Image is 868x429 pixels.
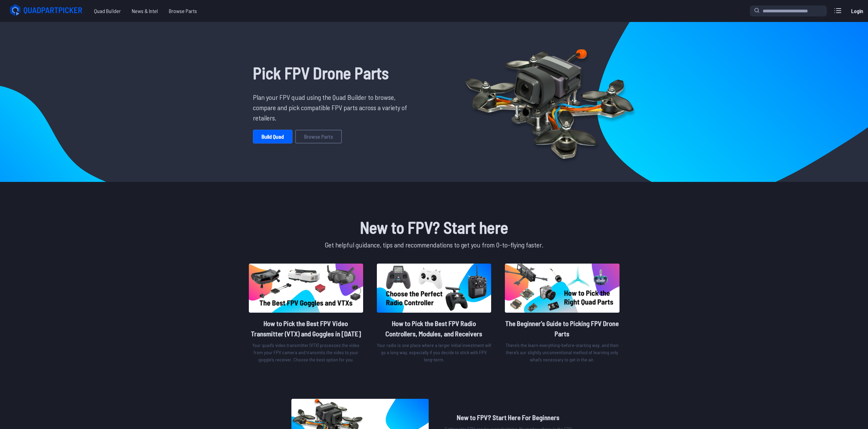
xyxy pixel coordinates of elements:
p: Your quad’s video transmitter (VTX) processes the video from your FPV camera and transmits the vi... [249,341,363,363]
p: Get helpful guidance, tips and recommendations to get you from 0-to-flying faster. [247,240,621,250]
h2: How to Pick the Best FPV Radio Controllers, Modules, and Receivers [377,318,491,339]
h2: The Beginner's Guide to Picking FPV Drone Parts [505,318,619,339]
img: image of post [249,264,363,313]
img: Quadcopter [451,33,648,171]
h2: New to FPV? Start Here For Beginners [440,412,577,422]
img: image of post [505,264,619,313]
a: Quad Builder [89,4,126,18]
img: image of post [377,264,491,313]
p: Plan your FPV quad using the Quad Builder to browse, compare and pick compatible FPV parts across... [253,92,412,123]
a: image of postHow to Pick the Best FPV Radio Controllers, Modules, and ReceiversYour radio is one ... [377,264,491,366]
a: Browse Parts [163,4,202,18]
a: image of postThe Beginner's Guide to Picking FPV Drone PartsThere’s the learn-everything-before-s... [505,264,619,366]
a: Browse Parts [295,130,342,143]
p: There’s the learn-everything-before-starting way, and then there’s our slightly unconventional me... [505,341,619,363]
h2: How to Pick the Best FPV Video Transmitter (VTX) and Goggles in [DATE] [249,318,363,339]
a: News & Intel [126,4,163,18]
a: Login [849,4,865,18]
a: image of postHow to Pick the Best FPV Video Transmitter (VTX) and Goggles in [DATE]Your quad’s vi... [249,264,363,366]
a: Build Quad [253,130,292,143]
h1: Pick FPV Drone Parts [253,60,412,85]
h1: New to FPV? Start here [247,215,621,240]
p: Your radio is one place where a larger initial investment will go a long way, especially if you d... [377,341,491,363]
